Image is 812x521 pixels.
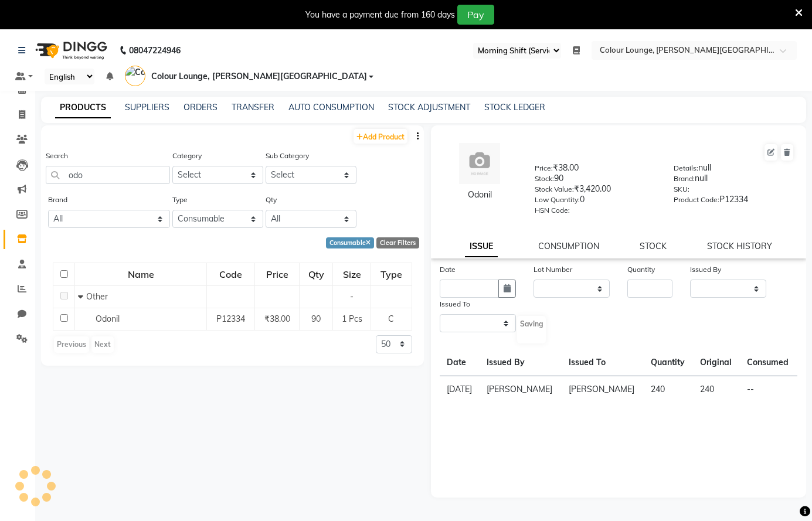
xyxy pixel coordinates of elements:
[55,97,111,118] a: PRODUCTS
[46,151,68,161] label: Search
[388,314,394,324] span: C
[562,376,644,403] td: [PERSON_NAME]
[440,299,470,309] label: Issued To
[440,349,480,376] th: Date
[172,151,202,161] label: Category
[707,241,772,251] a: STOCK HISTORY
[480,376,562,403] td: [PERSON_NAME]
[674,163,698,173] label: Details:
[644,376,693,403] td: 240
[538,241,599,251] a: CONSUMPTION
[232,102,274,113] a: TRANSFER
[300,264,332,285] div: Qty
[372,264,411,285] div: Type
[266,195,277,205] label: Qty
[535,183,655,199] div: ₹3,420.00
[674,162,794,178] div: null
[354,129,407,144] a: Add Product
[674,173,695,184] label: Brand:
[288,102,374,113] a: AUTO CONSUMPTION
[311,314,321,324] span: 90
[480,349,562,376] th: Issued By
[266,151,309,161] label: Sub Category
[562,349,644,376] th: Issued To
[172,195,188,205] label: Type
[627,264,655,275] label: Quantity
[125,102,169,113] a: SUPPLIERS
[256,264,298,285] div: Price
[96,314,120,324] span: Odonil
[535,172,655,189] div: 90
[151,70,367,83] span: Colour Lounge, [PERSON_NAME][GEOGRAPHIC_DATA]
[350,291,354,302] span: -
[459,143,500,184] img: avatar
[535,162,655,178] div: ₹38.00
[326,237,374,248] div: Consumable
[535,195,580,205] label: Low Quantity:
[457,5,494,25] button: Pay
[740,349,797,376] th: Consumed
[534,264,572,275] label: Lot Number
[264,314,290,324] span: ₹38.00
[440,376,480,403] td: [DATE]
[535,205,570,216] label: HSN Code:
[129,34,181,67] b: 08047224946
[46,166,170,184] input: Search by product name or code
[690,264,721,275] label: Issued By
[465,236,498,257] a: ISSUE
[376,237,419,248] div: Clear Filters
[674,195,719,205] label: Product Code:
[305,9,455,21] div: You have a payment due from 160 days
[644,349,693,376] th: Quantity
[535,173,554,184] label: Stock:
[184,102,218,113] a: ORDERS
[640,241,667,251] a: STOCK
[216,314,245,324] span: P12334
[484,102,545,113] a: STOCK LEDGER
[48,195,67,205] label: Brand
[535,163,553,173] label: Price:
[740,376,797,403] td: --
[125,66,145,86] img: Colour Lounge, Lawrence Road
[388,102,470,113] a: STOCK ADJUSTMENT
[342,314,362,324] span: 1 Pcs
[674,184,689,195] label: SKU:
[693,376,740,403] td: 240
[443,189,518,201] div: Odonil
[440,264,456,275] label: Date
[78,291,86,302] span: Collapse Row
[535,193,655,210] div: 0
[674,172,794,189] div: null
[693,349,740,376] th: Original
[674,193,794,210] div: P12334
[30,34,110,67] img: logo
[208,264,254,285] div: Code
[334,264,370,285] div: Size
[86,291,108,302] span: Other
[76,264,206,285] div: Name
[535,184,574,195] label: Stock Value:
